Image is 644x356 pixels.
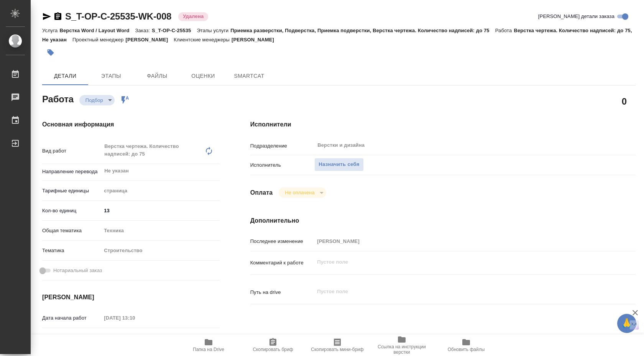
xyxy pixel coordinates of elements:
[59,28,135,33] p: Верстка Word / Layout Word
[42,92,74,105] h2: Работа
[42,314,101,322] p: Дата начала работ
[250,142,315,150] p: Подразделение
[305,335,370,356] button: Скопировать мини-бриф
[53,12,62,21] button: Скопировать ссылку
[152,28,197,33] p: S_T-OP-C-25535
[370,335,434,356] button: Ссылка на инструкции верстки
[230,28,495,33] p: Приемка разверстки, Подверстка, Приемка подверстки, Верстка чертежа. Количество надписей: до 75
[72,37,125,43] p: Проектный менеджер
[42,44,59,61] button: Добавить тэг
[250,120,636,129] h4: Исполнители
[241,335,305,356] button: Скопировать бриф
[101,224,219,237] div: Техника
[42,247,101,254] p: Тематика
[42,187,101,195] p: Тарифные единицы
[250,161,315,169] p: Исполнитель
[622,95,627,108] h2: 0
[250,289,315,296] p: Путь на drive
[495,28,514,33] p: Работа
[617,314,636,333] button: 🙏
[250,259,315,267] p: Комментарий к работе
[232,37,280,43] p: [PERSON_NAME]
[250,216,636,225] h4: Дополнительно
[174,37,232,43] p: Клиентские менеджеры
[434,335,498,356] button: Обновить файлы
[283,189,317,196] button: Не оплачена
[139,71,176,81] span: Файлы
[42,147,101,155] p: Вид работ
[47,71,84,81] span: Детали
[42,168,101,176] p: Направление перевода
[101,334,168,345] input: Пустое поле
[311,347,363,352] span: Скопировать мини-бриф
[101,205,219,216] input: ✎ Введи что-нибудь
[314,158,363,171] button: Назначить себя
[101,184,219,197] div: страница
[620,315,633,331] span: 🙏
[253,347,293,352] span: Скопировать бриф
[42,120,220,129] h4: Основная информация
[101,244,219,257] div: Строительство
[279,187,326,198] div: Подбор
[176,335,241,356] button: Папка на Drive
[314,236,603,247] input: Пустое поле
[185,71,222,81] span: Оценки
[42,293,220,302] h4: [PERSON_NAME]
[125,37,174,43] p: [PERSON_NAME]
[183,13,204,20] p: Удалена
[250,238,315,245] p: Последнее изменение
[101,312,168,323] input: Пустое поле
[448,347,485,352] span: Обновить файлы
[53,267,102,274] span: Нотариальный заказ
[42,227,101,235] p: Общая тематика
[83,97,105,103] button: Подбор
[374,344,429,355] span: Ссылка на инструкции верстки
[197,28,230,33] p: Этапы услуги
[231,71,268,81] span: SmartCat
[65,11,171,21] a: S_T-OP-C-25535-WK-008
[319,160,359,169] span: Назначить себя
[193,347,224,352] span: Папка на Drive
[42,12,51,21] button: Скопировать ссылку для ЯМессенджера
[93,71,130,81] span: Этапы
[250,188,273,197] h4: Оплата
[42,207,101,215] p: Кол-во единиц
[79,95,115,105] div: Подбор
[42,28,59,33] p: Услуга
[135,28,152,33] p: Заказ:
[538,13,614,20] span: [PERSON_NAME] детали заказа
